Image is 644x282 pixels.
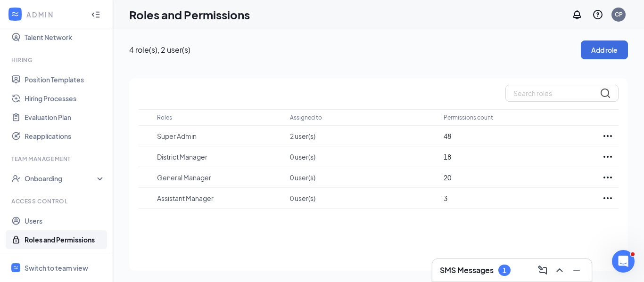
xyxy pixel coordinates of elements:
[25,28,105,47] a: Talent Network
[571,265,582,276] svg: Minimize
[615,10,623,18] div: CP
[25,230,105,249] a: Roles and Permissions
[25,89,105,108] a: Hiring Processes
[11,155,103,163] div: Team Management
[25,127,105,145] a: Reapplications
[581,40,628,59] button: Add role
[290,113,322,121] p: Assigned to
[290,131,434,141] p: 2 user(s)
[602,130,613,142] svg: Ellipses
[503,266,506,274] div: 1
[554,265,565,276] svg: ChevronUp
[25,108,105,127] a: Evaluation Plan
[537,265,548,276] svg: ComposeMessage
[600,88,611,99] svg: MagnifyingGlass
[571,9,583,20] svg: Notifications
[11,174,21,183] svg: UserCheck
[505,85,619,102] input: Search roles
[290,193,434,203] p: 0 user(s)
[25,263,88,273] div: Switch to team view
[440,265,494,275] h3: SMS Messages
[157,193,281,203] p: Assistant Manager
[592,9,603,20] svg: QuestionInfo
[25,70,105,89] a: Position Templates
[612,250,635,273] iframe: Intercom live chat
[11,56,103,64] div: Hiring
[10,9,20,19] svg: WorkstreamLogo
[290,173,434,182] p: 0 user(s)
[444,113,493,121] p: Permissions count
[444,131,588,141] div: 48
[157,113,172,121] p: Roles
[13,265,19,271] svg: WorkstreamLogo
[535,263,550,278] button: ComposeMessage
[602,151,613,162] svg: Ellipses
[129,7,250,23] h1: Roles and Permissions
[25,174,97,183] div: Onboarding
[444,152,588,162] div: 18
[602,193,613,204] svg: Ellipses
[25,211,105,230] a: Users
[602,172,613,183] svg: Ellipses
[552,263,567,278] button: ChevronUp
[26,10,83,19] div: ADMIN
[157,173,281,182] p: General Manager
[11,197,103,205] div: Access control
[157,131,281,141] p: Super Admin
[157,152,281,161] p: District Manager
[444,172,588,183] div: 20
[129,45,581,55] p: 4 role(s), 2 user(s)
[290,152,434,161] p: 0 user(s)
[444,193,588,203] div: 3
[91,10,100,19] svg: Collapse
[569,263,584,278] button: Minimize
